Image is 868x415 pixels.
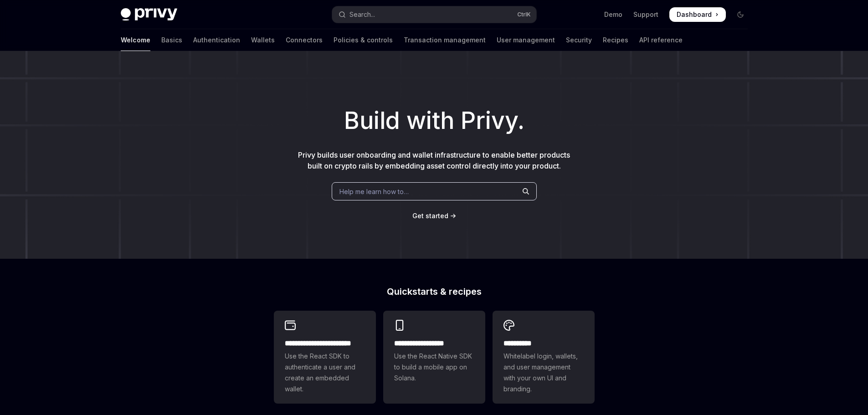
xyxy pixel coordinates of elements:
[493,311,595,404] a: **** *****Whitelabel login, wallets, and user management with your own UI and branding.
[639,29,683,51] a: API reference
[298,150,570,170] span: Privy builds user onboarding and wallet infrastructure to enable better products built on crypto ...
[121,8,177,21] img: dark logo
[339,187,409,196] span: Help me learn how to…
[733,7,748,22] button: Toggle dark mode
[286,29,323,51] a: Connectors
[404,29,486,51] a: Transaction management
[633,10,658,19] a: Support
[603,29,628,51] a: Recipes
[604,10,622,19] a: Demo
[669,7,726,22] a: Dashboard
[285,351,365,395] span: Use the React SDK to authenticate a user and create an embedded wallet.
[412,212,448,220] span: Get started
[497,29,555,51] a: User management
[274,287,595,296] h2: Quickstarts & recipes
[121,29,150,51] a: Welcome
[161,29,182,51] a: Basics
[251,29,275,51] a: Wallets
[332,6,536,23] button: Open search
[394,351,474,384] span: Use the React Native SDK to build a mobile app on Solana.
[193,29,240,51] a: Authentication
[503,351,584,395] span: Whitelabel login, wallets, and user management with your own UI and branding.
[517,11,531,18] span: Ctrl K
[349,9,375,20] div: Search...
[334,29,393,51] a: Policies & controls
[566,29,592,51] a: Security
[677,10,712,19] span: Dashboard
[383,311,485,404] a: **** **** **** ***Use the React Native SDK to build a mobile app on Solana.
[15,103,853,138] h1: Build with Privy.
[412,211,448,220] a: Get started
